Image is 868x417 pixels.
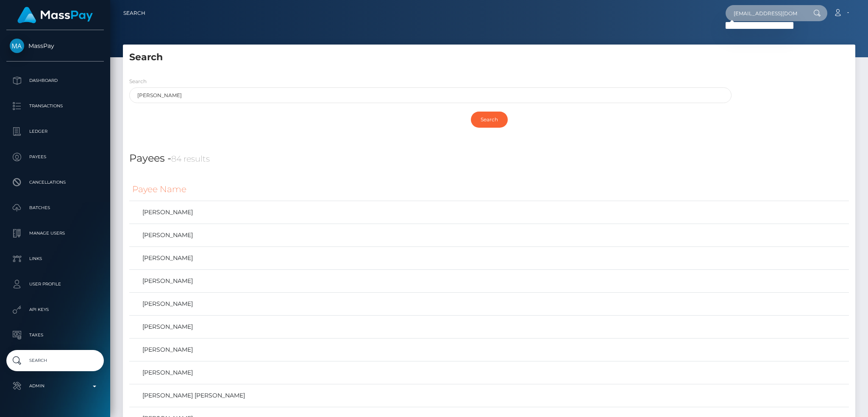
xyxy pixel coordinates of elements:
p: Manage Users [10,227,100,240]
a: Search [123,4,145,22]
a: [PERSON_NAME] [132,252,846,264]
p: Ledger [10,125,100,138]
a: Manage Users [6,223,104,244]
p: Dashboard [10,74,100,87]
input: Search [471,112,508,128]
th: Payee Name [129,178,849,201]
a: [PERSON_NAME] [132,229,846,241]
p: Admin [10,380,100,392]
p: Taxes [10,329,100,341]
p: Search [10,354,100,367]
a: [PERSON_NAME] [132,321,846,333]
a: Taxes [6,325,104,346]
p: Cancellations [10,176,100,189]
small: 84 results [171,154,210,164]
a: [PERSON_NAME] [132,206,846,218]
a: Search [6,350,104,371]
a: API Keys [6,299,104,320]
p: User Profile [10,278,100,291]
span: MassPay [6,42,104,50]
a: Payees [6,146,104,168]
p: Payees [10,151,100,163]
a: Admin [6,375,104,397]
p: API Keys [10,303,100,316]
img: MassPay Logo [17,7,93,23]
p: Transactions [10,100,100,112]
h5: Search [129,51,849,64]
a: Ledger [6,121,104,142]
h4: Payees - [129,151,849,166]
p: Links [10,252,100,265]
a: [PERSON_NAME] [PERSON_NAME] [132,389,846,402]
p: Batches [10,202,100,214]
a: [PERSON_NAME] [132,367,846,379]
a: Cancellations [6,172,104,193]
a: [PERSON_NAME] [132,298,846,310]
input: Search... [726,5,805,21]
a: [PERSON_NAME] [132,275,846,287]
a: Batches [6,197,104,218]
img: MassPay [10,39,24,53]
input: Enter search term [129,87,732,103]
a: [PERSON_NAME] [132,344,846,356]
a: Transactions [6,95,104,117]
a: User Profile [6,274,104,295]
label: Search [129,78,147,85]
a: Dashboard [6,70,104,91]
a: Links [6,248,104,269]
